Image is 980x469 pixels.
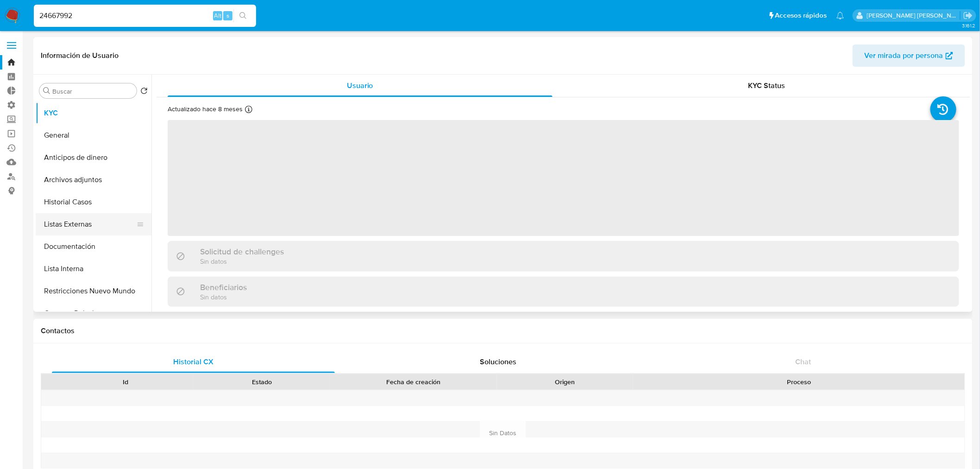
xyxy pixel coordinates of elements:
h3: Solicitud de challenges [200,247,284,257]
div: Solicitud de challengesSin datos [168,241,959,271]
span: KYC Status [748,80,785,91]
button: Cruces y Relaciones [36,302,151,324]
button: KYC [36,102,151,124]
button: Archivos adjuntos [36,169,151,191]
button: Ver mirada por persona [853,44,965,67]
span: Chat [796,356,811,367]
input: Buscar [52,87,133,95]
p: Sin datos [200,292,247,301]
h1: Información de Usuario [41,51,119,60]
a: Salir [963,11,973,20]
button: Buscar [43,87,50,95]
button: Volver al orden por defecto [140,87,148,97]
div: Fecha de creación [336,377,490,387]
button: Documentación [36,235,151,258]
div: Origen [503,377,627,387]
h3: Beneficiarios [200,282,247,292]
span: s [226,11,229,20]
span: ‌ [168,120,959,236]
button: search-icon [233,9,252,22]
div: Proceso [640,377,958,387]
button: Restricciones Nuevo Mundo [36,280,151,302]
p: marianela.tarsia@mercadolibre.com [867,11,961,20]
h1: Contactos [41,326,965,336]
button: Listas Externas [36,213,144,235]
button: General [36,124,151,146]
span: Alt [214,11,221,20]
button: Historial Casos [36,191,151,213]
button: Lista Interna [36,258,151,280]
p: Sin datos [200,257,284,266]
p: Actualizado hace 8 meses [168,105,243,114]
span: Ver mirada por persona [865,44,943,67]
span: Soluciones [480,356,517,367]
span: Usuario [347,80,373,91]
a: Notificaciones [836,12,844,19]
span: Accesos rápidos [775,11,827,20]
div: Id [64,377,187,387]
div: Estado [200,377,323,387]
button: Anticipos de dinero [36,146,151,169]
input: Buscar usuario o caso... [34,10,256,22]
div: BeneficiariosSin datos [168,277,959,307]
span: Historial CX [173,356,214,367]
